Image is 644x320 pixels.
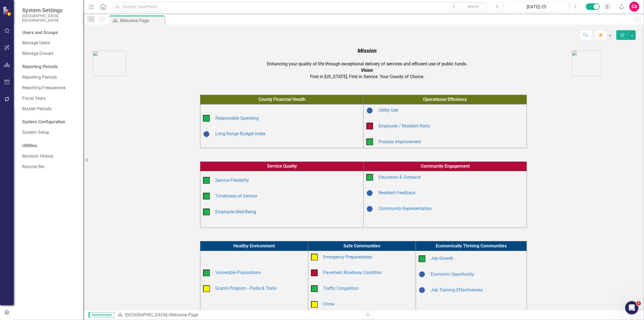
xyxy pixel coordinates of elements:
[419,287,425,293] img: Baselining
[379,107,398,113] a: Utility Use
[203,270,210,276] img: On Target
[419,255,425,262] img: On Target
[215,131,265,136] a: Long Range Budget Index
[431,287,483,293] a: Job Training Effectiveness
[22,74,77,81] a: Reporting Periods
[22,14,77,23] small: [GEOGRAPHIC_DATA], [GEOGRAPHIC_DATA]
[379,206,432,211] a: Community Representation
[506,4,567,10] div: [DATE]-25
[504,2,569,12] button: [DATE]-25
[203,285,210,292] img: Caution
[467,4,479,9] span: Search
[22,64,77,70] div: Reporting Periods
[421,163,470,169] span: Community Engagement
[22,153,77,160] a: Revision History
[203,193,210,199] img: On Target
[431,256,454,261] a: Job Growth
[215,178,249,183] a: Service Flexibility
[22,106,77,112] a: Master Periods
[112,2,488,12] input: Search ClearPoint...
[215,270,261,275] a: Vulnerable Populations
[625,301,638,314] iframe: Intercom live chat
[22,143,77,149] div: Utilities
[366,190,373,196] img: Baselining
[311,301,318,308] img: Caution
[366,206,373,212] img: Baselining
[323,254,373,260] a: Emergency Preparedness
[258,97,306,102] span: County Financial Health
[22,30,77,36] div: Users and Groups
[3,6,12,16] img: ClearPoint Strategy
[22,95,77,102] a: Fiscal Years
[629,2,639,12] button: CS
[379,175,421,180] a: Education & Outreach
[572,50,602,76] img: AA%20logo.png
[379,123,430,129] a: Employee / Resident Ratio
[203,209,210,215] img: On Target
[233,243,275,249] span: Healthy Environment
[203,115,210,122] img: On Target
[93,51,126,76] img: AC_Logo.png
[431,272,474,277] a: Economic Opportunity
[203,177,210,184] img: On Target
[22,129,77,136] a: System Setup
[22,50,77,57] a: Manage Groups
[366,123,373,129] img: Below Plan
[215,116,259,121] a: Responsible Spending
[323,270,382,275] a: Pavement Roadway Condition
[366,174,373,181] img: On Target
[323,301,335,307] a: Crime
[361,68,373,73] em: Vision
[125,312,167,318] a: [GEOGRAPHIC_DATA]
[379,139,421,144] a: Process Improvement
[459,3,487,11] button: Search
[323,286,359,291] a: Traffic Congestion
[311,254,318,260] img: Caution
[169,312,198,318] div: Welcome Page
[215,286,276,291] a: Grants Program - Parks & Trails
[311,285,318,292] img: On Target
[22,7,77,14] span: System Settings
[22,164,77,170] a: Recycle Bin
[366,107,373,114] img: Baselining
[164,45,570,81] td: Enhancing your quality of life through exceptional delivery of services and efficient use of publ...
[358,47,377,54] em: Mission
[117,312,359,318] div: »
[22,40,77,46] a: Manage Users
[215,193,257,199] a: Timeliness of Service
[379,190,415,195] a: Resident Feedback
[22,119,77,125] div: System Configuration
[89,312,115,318] span: Administrator
[423,97,467,102] span: Operational Efficiency
[267,163,297,169] span: Service Quality
[203,131,210,137] img: Baselining
[311,270,318,276] img: Below Plan
[637,301,641,306] span: 2
[215,209,256,214] a: Employee Well-Being
[120,17,163,24] div: Welcome Page
[22,85,77,91] a: Reporting Frequencies
[436,243,507,249] span: Economically Thriving Communities
[343,243,380,249] span: Safe Communities
[419,271,425,278] img: Baselining
[366,139,373,145] img: On Target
